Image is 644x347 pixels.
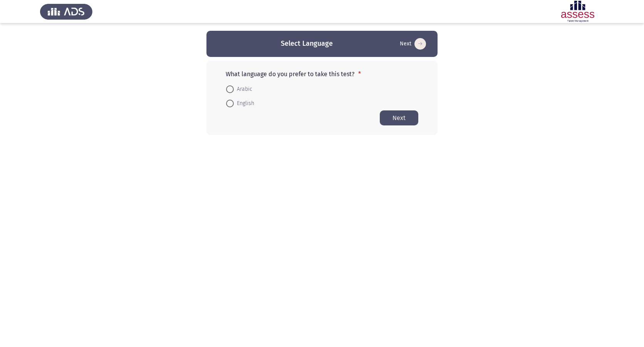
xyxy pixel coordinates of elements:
[40,1,92,22] img: Assess Talent Management logo
[552,1,604,22] img: Assessment logo of ASSESS Focus 4 Modules (EN/AR) - RME - Intermediate
[226,70,418,78] p: What language do you prefer to take this test?
[234,85,252,94] span: Arabic
[397,38,428,50] button: Start assessment
[281,39,333,48] h3: Select Language
[380,110,418,125] button: Start assessment
[234,99,254,108] span: English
